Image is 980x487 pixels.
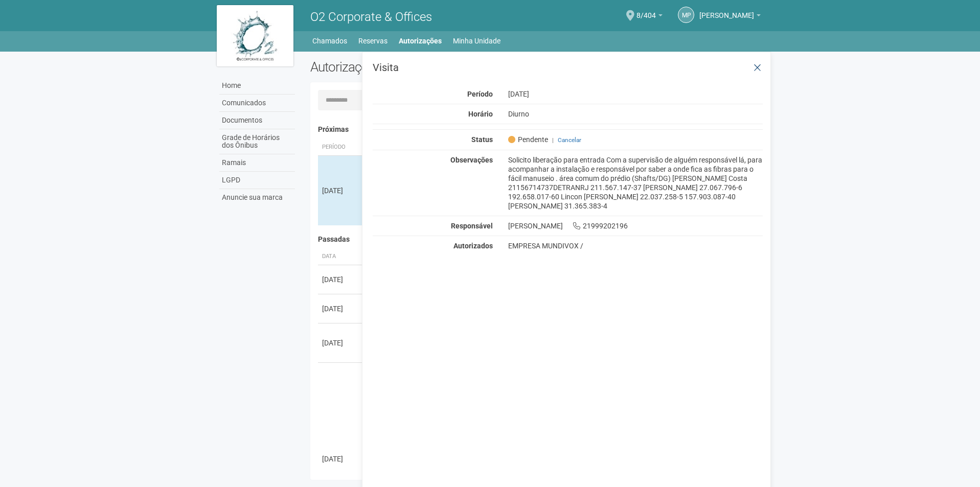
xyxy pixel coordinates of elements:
a: Minha Unidade [453,34,500,48]
a: MP [678,7,694,23]
img: logo.jpg [217,5,293,66]
a: Comunicados [219,95,295,112]
h2: Autorizações [310,59,529,75]
span: O2 Corporate & Offices [310,10,432,24]
a: [PERSON_NAME] [699,13,761,21]
a: 8/404 [636,13,663,21]
a: Reservas [358,34,388,48]
a: Autorizações [399,34,442,48]
div: Solicito liberação para entrada Com a supervisão de alguém responsável lá, para acompanhar a inst... [500,155,771,211]
div: Diurno [500,109,771,119]
h4: Passadas [318,236,756,243]
strong: Período [467,90,493,98]
a: Anuncie sua marca [219,189,295,206]
th: Período [318,139,364,156]
div: [DATE] [322,454,360,464]
a: Cancelar [558,136,581,144]
a: LGPD [219,172,295,189]
div: [DATE] [322,274,360,285]
div: [DATE] [322,338,360,348]
h3: Visita [373,62,763,73]
div: EMPRESA MUNDIVOX / [508,241,763,250]
div: [DATE] [322,185,360,196]
div: [DATE] [500,89,771,99]
div: [DATE] [322,304,360,314]
span: | [552,136,554,144]
a: Home [219,77,295,95]
a: Grade de Horários dos Ônibus [219,129,295,154]
span: Pendente [508,135,548,144]
strong: Autorizados [453,242,493,250]
th: Data [318,248,364,265]
a: Ramais [219,154,295,172]
span: MARCELO PINTO CRAVO [699,2,754,19]
strong: Status [471,135,493,144]
h4: Próximas [318,126,756,133]
a: Documentos [219,112,295,129]
div: [PERSON_NAME] 21999202196 [500,221,771,230]
span: 8/404 [636,2,656,19]
strong: Observações [450,156,493,164]
a: Chamados [312,34,347,48]
strong: Horário [468,110,493,118]
strong: Responsável [451,222,493,230]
